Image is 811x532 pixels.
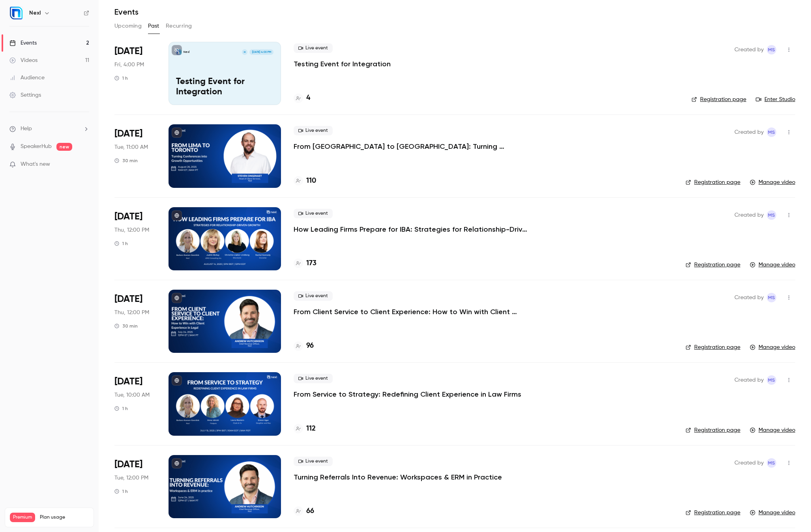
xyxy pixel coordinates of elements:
[114,474,148,482] span: Tue, 12:00 PM
[9,56,37,64] div: Videos
[767,293,776,302] span: Melissa Strauss
[294,209,333,218] span: Live event
[114,157,138,164] div: 30 min
[114,323,138,329] div: 30 min
[294,423,316,434] a: 112
[734,127,764,137] span: Created by
[768,293,775,302] span: MS
[294,225,530,234] a: How Leading Firms Prepare for IBA: Strategies for Relationship-Driven Growth
[294,457,333,466] span: Live event
[294,59,391,69] a: Testing Event for Integration
[184,50,189,54] p: Nexl
[242,49,248,55] div: M
[114,143,148,151] span: Tue, 11:00 AM
[734,45,764,54] span: Created by
[21,125,32,133] span: Help
[114,293,142,305] span: [DATE]
[750,261,795,269] a: Manage video
[767,127,776,137] span: Melissa Strauss
[10,7,22,19] img: Nexl
[767,210,776,220] span: Melissa Strauss
[114,124,156,187] div: Aug 26 Tue, 10:00 AM (America/Chicago)
[294,258,317,269] a: 173
[768,45,775,54] span: MS
[169,42,281,105] a: Testing Event for IntegrationNexlM[DATE] 4:00 PMTesting Event for Integration
[148,20,159,32] button: Past
[306,258,317,269] h4: 173
[114,75,128,81] div: 1 h
[114,455,156,518] div: Jun 24 Tue, 11:00 AM (America/Chicago)
[686,178,740,186] a: Registration page
[114,405,128,412] div: 1 h
[9,91,41,99] div: Settings
[114,7,139,17] h1: Events
[768,210,775,220] span: MS
[114,226,149,234] span: Thu, 12:00 PM
[686,261,740,269] a: Registration page
[768,458,775,468] span: MS
[114,240,128,247] div: 1 h
[176,77,273,97] p: Testing Event for Integration
[294,126,333,135] span: Live event
[114,45,142,58] span: [DATE]
[691,96,746,103] a: Registration page
[80,161,89,168] iframe: Noticeable Trigger
[114,372,156,435] div: Jul 15 Tue, 9:00 AM (America/Chicago)
[686,426,740,434] a: Registration page
[306,341,314,351] h4: 96
[756,96,795,103] a: Enter Studio
[9,74,45,82] div: Audience
[114,458,142,471] span: [DATE]
[294,176,316,186] a: 110
[114,309,149,317] span: Thu, 12:00 PM
[294,291,333,301] span: Live event
[114,20,142,32] button: Upcoming
[294,43,333,53] span: Live event
[114,127,142,140] span: [DATE]
[294,142,530,151] a: From [GEOGRAPHIC_DATA] to [GEOGRAPHIC_DATA]: Turning Conferences into Growth Opportunities
[114,210,142,223] span: [DATE]
[306,506,314,517] h4: 66
[750,343,795,351] a: Manage video
[734,210,764,220] span: Created by
[166,20,192,32] button: Recurring
[294,93,310,103] a: 4
[294,390,521,399] a: From Service to Strategy: Redefining Client Experience in Law Firms
[29,9,41,17] h6: Nexl
[686,343,740,351] a: Registration page
[768,127,775,137] span: MS
[114,488,128,495] div: 1 h
[686,509,740,517] a: Registration page
[10,513,35,522] span: Premium
[294,374,333,383] span: Live event
[9,125,89,133] li: help-dropdown-opener
[750,426,795,434] a: Manage video
[767,45,776,54] span: Melissa Strauss
[734,375,764,385] span: Created by
[9,39,37,47] div: Events
[40,514,89,521] span: Plan usage
[306,176,316,186] h4: 110
[21,160,50,169] span: What's new
[767,458,776,468] span: Melissa Strauss
[750,178,795,186] a: Manage video
[306,93,310,103] h4: 4
[114,391,150,399] span: Tue, 10:00 AM
[249,49,273,55] span: [DATE] 4:00 PM
[734,293,764,302] span: Created by
[306,423,316,434] h4: 112
[768,375,775,385] span: MS
[734,458,764,468] span: Created by
[114,207,156,270] div: Aug 14 Thu, 11:00 AM (America/Chicago)
[294,307,530,317] a: From Client Service to Client Experience: How to Win with Client Experience in Legal
[294,472,502,482] a: Turning Referrals Into Revenue: Workspaces & ERM in Practice
[114,290,156,353] div: Jul 24 Thu, 11:00 AM (America/Chicago)
[21,142,52,151] a: SpeakerHub
[767,375,776,385] span: Melissa Strauss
